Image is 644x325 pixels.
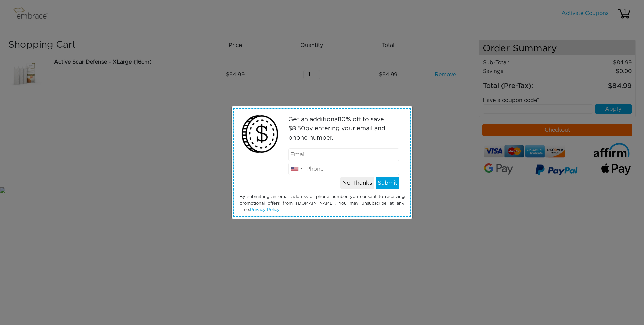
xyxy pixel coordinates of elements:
[289,163,304,175] div: United States: +1
[376,177,399,189] button: Submit
[288,163,400,175] input: Phone
[288,115,400,143] p: Get an additional % off to save $ by entering your email and phone number.
[292,126,305,132] span: 8.50
[238,112,282,156] img: money2.png
[340,177,374,189] button: No Thanks
[339,117,346,123] span: 10
[288,148,400,161] input: Email
[234,194,410,213] div: By submitting an email address or phone number you consent to receiving promotional offers from [...
[250,208,280,212] a: Privacy Policy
